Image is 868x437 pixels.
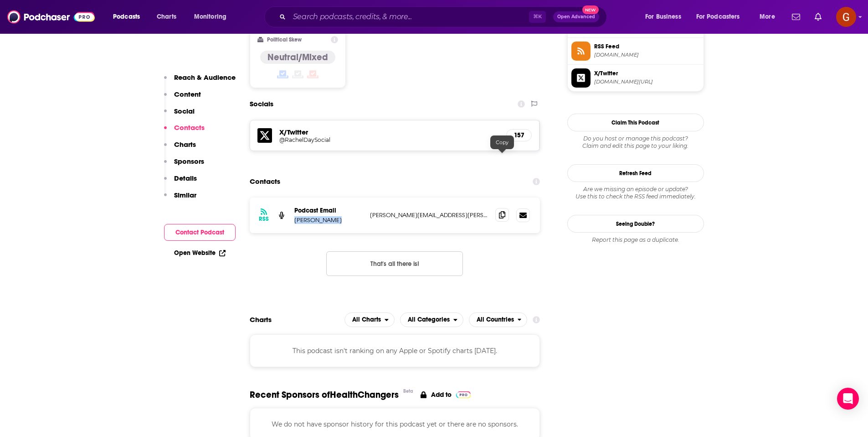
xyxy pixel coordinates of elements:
button: open menu [753,10,786,24]
p: [PERSON_NAME] [294,216,363,224]
button: Contacts [164,123,205,140]
img: Podchaser - Follow, Share and Rate Podcasts [7,8,95,26]
button: open menu [639,10,693,24]
h5: 157 [514,131,524,139]
span: All Charts [352,317,381,323]
h2: Countries [469,312,528,327]
span: ⌘ K [529,11,546,23]
div: Open Intercom Messenger [837,388,859,410]
span: Do you host or manage this podcast? [567,135,704,142]
h2: Platforms [344,312,395,327]
p: Details [174,174,197,182]
button: Contact Podcast [164,224,236,241]
span: Podcasts [113,10,140,23]
span: More [760,10,775,23]
p: Content [174,90,201,99]
span: Monitoring [194,10,226,23]
h5: X/Twitter [279,128,499,136]
span: Open Advanced [557,15,595,19]
a: RSS Feed[DOMAIN_NAME] [571,42,700,61]
p: Reach & Audience [174,73,236,82]
p: Add to [431,390,452,399]
button: Social [164,107,195,124]
span: New [582,5,599,14]
h4: Neutral/Mixed [267,52,328,63]
a: Add to [421,389,471,401]
div: Claim and edit this page to your liking. [567,135,704,150]
div: Search podcasts, credits, & more... [273,6,616,27]
div: Are we missing an episode or update? Use this to check the RSS feed immediately. [567,186,704,200]
div: Copy [490,135,514,149]
span: X/Twitter [594,69,700,78]
button: Open AdvancedNew [553,11,599,22]
button: Reach & Audience [164,73,236,90]
p: Social [174,107,195,115]
p: Charts [174,140,196,149]
div: Beta [403,388,413,394]
button: Details [164,174,197,191]
span: For Podcasters [696,10,740,23]
button: Charts [164,140,196,157]
p: Podcast Email [294,207,363,214]
span: For Business [645,10,681,23]
span: Logged in as gcunningham [836,7,856,27]
img: User Profile [836,7,856,27]
h2: Categories [400,312,463,327]
a: @RachelDaySocial [279,136,499,143]
div: Report this page as a duplicate. [567,236,704,244]
a: Charts [151,10,182,24]
button: Content [164,90,201,107]
a: Seeing Double? [567,215,704,233]
p: Sponsors [174,157,204,166]
h2: Socials [250,95,273,113]
button: open menu [400,312,463,327]
a: Show notifications dropdown [788,9,804,25]
span: All Countries [477,317,514,323]
a: X/Twitter[DOMAIN_NAME][URL] [571,68,700,88]
span: Charts [157,10,176,23]
button: open menu [188,10,238,24]
span: twitter.com/RachelDaySocial [594,78,700,85]
p: Contacts [174,123,205,132]
a: Open Website [174,249,226,257]
h5: @RachelDaySocial [279,136,425,143]
h2: Contacts [250,173,280,190]
button: open menu [469,312,528,327]
img: Pro Logo [456,391,471,398]
span: All Categories [408,317,450,323]
input: Search podcasts, credits, & more... [289,10,529,24]
span: cambiahealth.libsyn.com [594,52,700,58]
h3: RSS [259,215,269,223]
button: Show profile menu [836,7,856,27]
h2: Political Skew [267,36,302,43]
button: Refresh Feed [567,164,704,182]
p: [PERSON_NAME][EMAIL_ADDRESS][PERSON_NAME][DOMAIN_NAME] [370,211,488,219]
button: open menu [107,10,152,24]
p: We do not have sponsor history for this podcast yet or there are no sponsors. [261,419,529,429]
span: Recent Sponsors of HealthChangers [250,389,399,401]
button: open menu [344,312,395,327]
button: Sponsors [164,157,204,174]
button: Nothing here. [326,251,463,276]
button: Similar [164,191,196,208]
button: open menu [690,10,753,24]
p: Similar [174,191,196,199]
a: Show notifications dropdown [811,9,825,25]
h2: Charts [250,315,272,324]
button: Claim This Podcast [567,114,704,131]
span: RSS Feed [594,42,700,51]
div: This podcast isn't ranking on any Apple or Spotify charts [DATE]. [250,334,540,367]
